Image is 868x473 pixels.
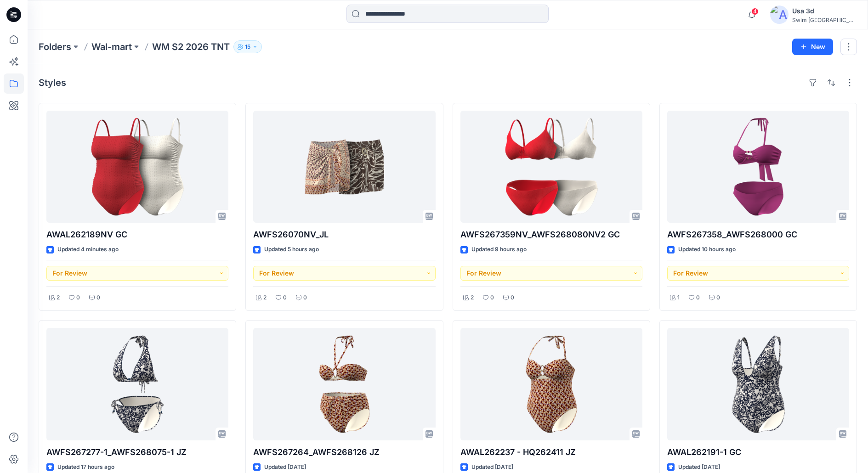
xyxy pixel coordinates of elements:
p: AWAL262189NV GC [46,228,228,241]
a: AWFS267359NV_AWFS268080NV2 GC [460,111,642,223]
div: Swim [GEOGRAPHIC_DATA] [792,17,857,23]
p: Updated 5 hours ago [264,245,319,254]
a: AWFS267277-1_AWFS268075-1 JZ [46,328,228,440]
p: 0 [96,293,100,303]
p: AWFS267277-1_AWFS268075-1 JZ [46,446,228,459]
span: 4 [751,8,759,15]
p: Updated [DATE] [264,462,306,472]
p: 0 [696,293,700,303]
p: Updated [DATE] [678,462,720,472]
p: 2 [57,293,60,303]
p: 0 [511,293,514,303]
p: 1 [677,293,680,303]
a: AWAL262189NV GC [46,111,228,223]
p: AWAL262191-1 GC [667,446,849,459]
p: AWFS267358_AWFS268000 GC [667,228,849,241]
p: AWFS267264_AWFS268126 JZ [253,446,435,459]
p: Updated 4 minutes ago [57,245,119,254]
h4: Styles [39,77,66,88]
a: AWFS26070NV_JL [253,111,435,223]
p: 2 [471,293,474,303]
p: 0 [490,293,494,303]
img: avatar [770,6,789,24]
p: Updated [DATE] [471,462,513,472]
p: AWFS267359NV_AWFS268080NV2 GC [460,228,642,241]
p: 15 [245,42,250,52]
a: AWFS267264_AWFS268126 JZ [253,328,435,440]
p: Updated 17 hours ago [57,462,114,472]
p: 0 [716,293,720,303]
p: AWFS26070NV_JL [253,228,435,241]
p: 0 [303,293,307,303]
p: 2 [263,293,267,303]
p: AWAL262237 - HQ262411 JZ [460,446,642,459]
p: WM S2 2026 TNT [152,40,230,53]
p: 0 [283,293,287,303]
a: AWAL262237 - HQ262411 JZ [460,328,642,440]
div: Usa 3d [792,6,857,17]
a: Wal-mart [91,40,132,53]
p: Updated 9 hours ago [471,245,527,254]
button: 15 [233,40,262,53]
p: 0 [76,293,80,303]
a: Folders [39,40,71,53]
a: AWAL262191-1 GC [667,328,849,440]
a: AWFS267358_AWFS268000 GC [667,111,849,223]
button: New [792,39,833,55]
p: Updated 10 hours ago [678,245,736,254]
